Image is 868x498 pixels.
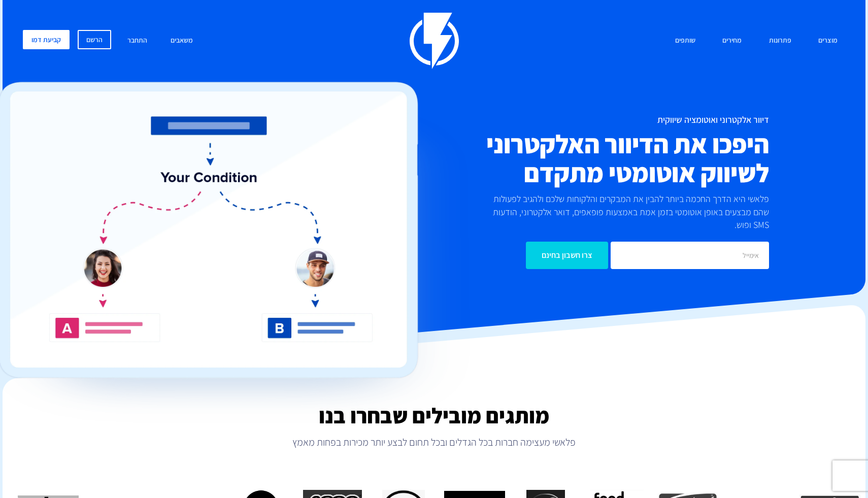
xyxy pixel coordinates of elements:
[761,30,799,52] a: פתרונות
[163,30,201,52] a: משאבים
[526,242,608,269] input: צרו חשבון בחינם
[78,30,111,49] a: הרשם
[811,30,845,52] a: מוצרים
[611,242,769,269] input: אימייל
[120,30,155,52] a: התחבר
[476,192,770,231] p: פלאשי היא הדרך החכמה ביותר להבין את המבקרים והלקוחות שלכם ולהגיב לפעולות שהם מבצעים באופן אוטומטי...
[3,435,865,449] p: פלאשי מעצימה חברות בכל הגדלים ובכל תחום לבצע יותר מכירות בפחות מאמץ
[3,404,865,427] h2: מותגים מובילים שבחרו בנו
[23,30,70,49] a: קביעת דמו
[715,30,749,52] a: מחירים
[373,115,769,125] h1: דיוור אלקטרוני ואוטומציה שיווקית
[667,30,703,52] a: שותפים
[373,130,769,187] h2: היפכו את הדיוור האלקטרוני לשיווק אוטומטי מתקדם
